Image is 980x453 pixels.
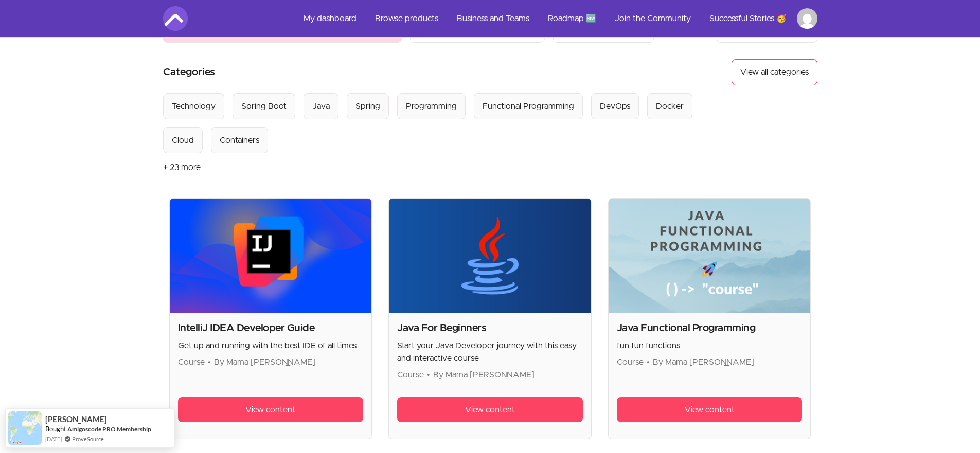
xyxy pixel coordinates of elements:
[617,321,803,335] h2: Java Functional Programming
[172,100,216,112] div: Technology
[540,6,604,31] a: Roadmap 🆕
[797,8,817,29] img: Profile image for Deyve Vieira Machado
[67,425,151,433] a: Amigoscode PRO Membership
[609,199,811,313] img: Product image for Java Functional Programming
[389,199,591,313] img: Product image for Java For Beginners
[178,397,364,422] a: View content
[617,340,803,352] p: fun fun functions
[220,134,259,146] div: Containers
[397,397,583,422] a: View content
[163,153,201,182] button: + 23 more
[45,425,66,433] span: Bought
[208,358,211,366] span: •
[214,358,315,366] span: By Mama [PERSON_NAME]
[172,134,194,146] div: Cloud
[406,100,457,112] div: Programming
[367,6,447,31] a: Browse products
[732,59,817,85] button: View all categories
[701,6,795,31] a: Successful Stories 🥳
[178,340,364,352] p: Get up and running with the best IDE of all times
[449,6,538,31] a: Business and Teams
[45,434,62,443] span: [DATE]
[170,199,372,313] img: Product image for IntelliJ IDEA Developer Guide
[163,6,188,31] img: Amigoscode logo
[295,6,817,31] nav: Main
[653,358,754,366] span: By Mama [PERSON_NAME]
[45,415,107,424] span: [PERSON_NAME]
[241,100,287,112] div: Spring Boot
[245,404,295,416] span: View content
[178,321,364,335] h2: IntelliJ IDEA Developer Guide
[656,100,684,112] div: Docker
[647,358,650,366] span: •
[355,100,380,112] div: Spring
[163,59,215,85] h2: Categories
[617,397,803,422] a: View content
[433,371,534,379] span: By Mama [PERSON_NAME]
[607,6,699,31] a: Join the Community
[427,371,430,379] span: •
[295,6,365,31] a: My dashboard
[465,404,515,416] span: View content
[397,371,424,379] span: Course
[397,340,583,364] p: Start your Java Developer journey with this easy and interactive course
[72,434,104,443] a: ProveSource
[600,100,630,112] div: DevOps
[8,411,42,445] img: provesource social proof notification image
[312,100,330,112] div: Java
[397,321,583,335] h2: Java For Beginners
[617,358,644,366] span: Course
[483,100,574,112] div: Functional Programming
[685,404,735,416] span: View content
[178,358,205,366] span: Course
